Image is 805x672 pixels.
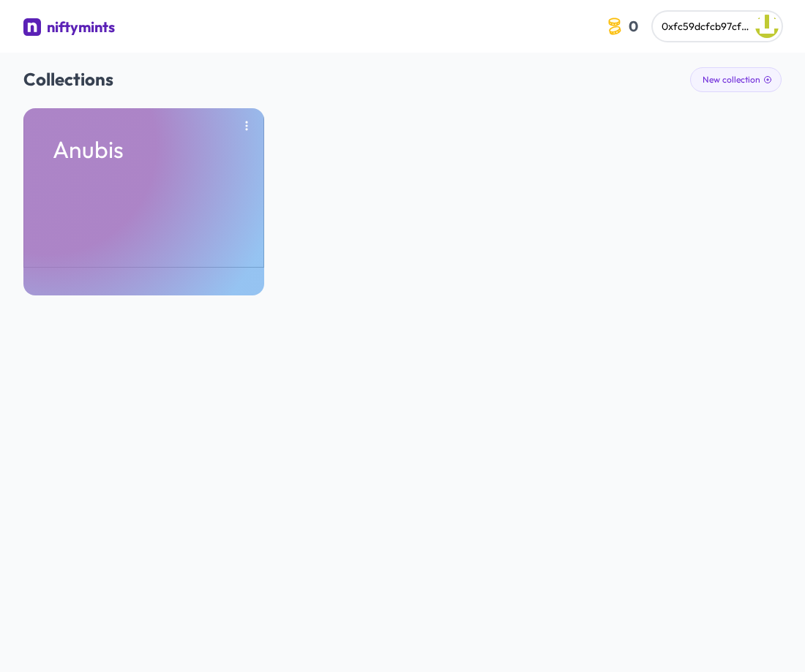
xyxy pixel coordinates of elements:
div: niftymints [47,17,115,37]
img: Connor Collins [755,15,779,38]
img: coin-icon.3a8a4044.svg [603,15,626,37]
h2: Collections [23,67,782,91]
p: Anubis [53,137,235,161]
span: 0 [626,15,641,37]
a: Anubis [23,108,264,295]
a: niftymints [23,17,115,41]
img: niftymints logo [23,18,41,36]
button: New collection [690,67,782,92]
button: 0 [600,12,647,40]
button: 0xfc59dcfcb97cf7e0f6e966f04fb933332c5fb3a2 [653,12,782,41]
